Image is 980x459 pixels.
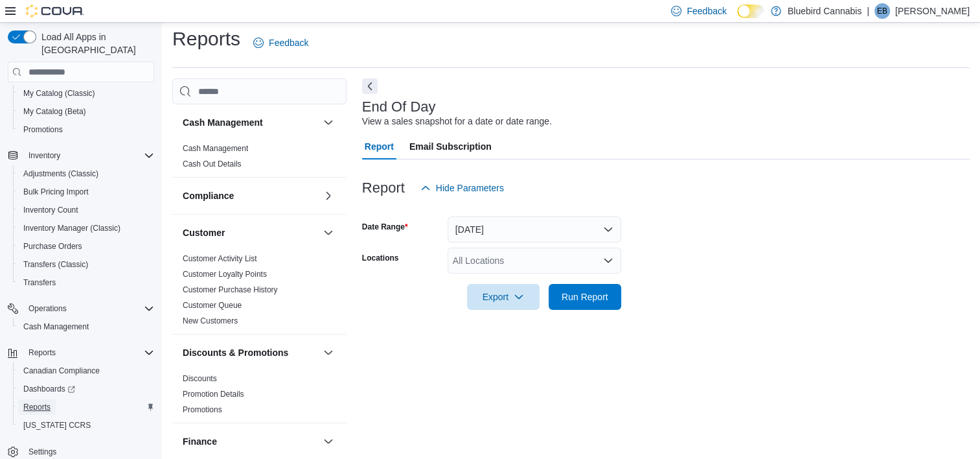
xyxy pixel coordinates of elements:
button: Operations [23,301,72,316]
a: Purchase Orders [18,239,87,254]
span: Cash Management [183,143,248,154]
a: Transfers [18,275,61,290]
span: Reports [23,402,51,412]
span: Report [365,134,394,159]
a: My Catalog (Classic) [18,86,100,101]
span: Cash Out Details [183,159,242,169]
span: Export [475,284,532,310]
span: Cash Management [23,322,89,332]
span: Reports [18,399,154,415]
span: My Catalog (Classic) [18,86,154,101]
span: Adjustments (Classic) [23,169,98,179]
span: Inventory [28,150,60,161]
span: Bulk Pricing Import [23,187,89,197]
button: Reports [23,345,61,360]
span: Run Report [562,290,608,303]
button: Customer [183,226,318,239]
a: Customer Loyalty Points [183,270,267,279]
button: Transfers (Classic) [13,255,159,274]
span: Inventory Manager (Classic) [23,223,120,233]
button: Inventory [3,147,159,165]
span: Purchase Orders [23,241,82,252]
a: Customer Activity List [183,254,257,263]
span: Email Subscription [409,134,492,159]
div: View a sales snapshot for a date or date range. [362,115,552,128]
h3: Compliance [183,189,234,202]
button: Inventory [23,148,65,163]
button: Purchase Orders [13,237,159,255]
button: Run Report [549,284,621,310]
a: Adjustments (Classic) [18,166,104,182]
button: Cash Management [183,116,318,129]
span: Cash Management [18,319,154,335]
div: Cash Management [172,141,347,177]
span: Promotion Details [183,389,244,399]
button: Operations [3,300,159,318]
span: Customer Activity List [183,253,257,264]
button: Transfers [13,274,159,292]
button: Adjustments (Classic) [13,165,159,183]
a: Dashboards [13,380,159,398]
button: Cash Management [321,115,336,130]
button: Discounts & Promotions [183,346,318,359]
span: Hide Parameters [436,182,504,194]
span: Inventory Count [18,202,154,218]
div: Customer [172,251,347,334]
button: Promotions [13,121,159,139]
button: Reports [3,344,159,362]
h3: Report [362,180,405,196]
button: Finance [183,435,318,448]
button: Bulk Pricing Import [13,183,159,201]
span: Promotions [183,405,222,415]
a: Promotions [183,405,222,414]
a: Customer Queue [183,301,242,310]
span: Transfers [23,277,56,288]
button: Canadian Compliance [13,362,159,380]
span: Canadian Compliance [18,363,154,379]
button: Next [362,78,378,94]
h3: End Of Day [362,99,436,115]
span: Settings [28,447,56,457]
h3: Finance [183,435,217,448]
span: Operations [23,301,154,316]
img: Cova [26,5,84,18]
span: Canadian Compliance [23,366,100,376]
h1: Reports [172,26,240,52]
span: Customer Loyalty Points [183,269,267,279]
button: Customer [321,225,336,241]
span: Discounts [183,373,217,384]
label: Date Range [362,222,408,232]
span: Transfers (Classic) [18,257,154,272]
button: Compliance [321,188,336,204]
span: EB [877,3,887,19]
button: Inventory Manager (Classic) [13,219,159,237]
span: Promotions [18,122,154,137]
span: Customer Purchase History [183,285,278,295]
a: My Catalog (Beta) [18,104,91,119]
span: Dashboards [18,381,154,397]
a: Promotions [18,122,68,137]
a: Inventory Count [18,202,84,218]
button: Compliance [183,189,318,202]
span: New Customers [183,316,238,326]
button: [US_STATE] CCRS [13,416,159,434]
div: Emily Baker [874,3,890,19]
span: My Catalog (Beta) [18,104,154,119]
a: Transfers (Classic) [18,257,93,272]
button: Reports [13,398,159,416]
div: Discounts & Promotions [172,371,347,423]
button: Hide Parameters [415,175,509,201]
a: [US_STATE] CCRS [18,418,96,433]
a: Discounts [183,374,217,383]
button: My Catalog (Classic) [13,84,159,102]
a: Cash Management [183,144,248,153]
a: Cash Out Details [183,159,242,169]
span: Operations [28,303,67,314]
span: Inventory Count [23,205,78,215]
span: Promotions [23,124,63,135]
span: Inventory Manager (Classic) [18,220,154,236]
a: Bulk Pricing Import [18,184,94,200]
span: My Catalog (Beta) [23,106,86,117]
a: Dashboards [18,381,80,397]
span: Dashboards [23,384,75,394]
